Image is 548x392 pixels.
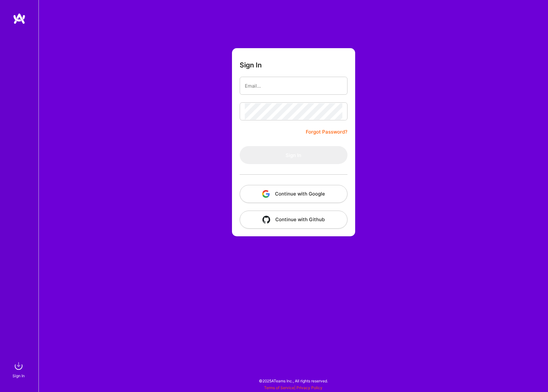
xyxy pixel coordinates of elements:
img: icon [262,190,270,198]
div: © 2025 ATeams Inc., All rights reserved. [39,373,548,389]
span: | [264,385,322,390]
input: Email... [245,78,342,94]
button: Continue with Github [240,211,347,229]
button: Continue with Google [240,185,347,203]
a: sign inSign In [13,360,25,379]
a: Privacy Policy [296,385,322,390]
img: sign in [12,360,25,372]
div: Sign In [13,372,25,379]
img: logo [13,13,26,24]
img: icon [262,216,270,223]
h3: Sign In [240,61,262,69]
button: Sign In [240,146,347,164]
a: Forgot Password? [306,128,347,136]
a: Terms of Service [264,385,294,390]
